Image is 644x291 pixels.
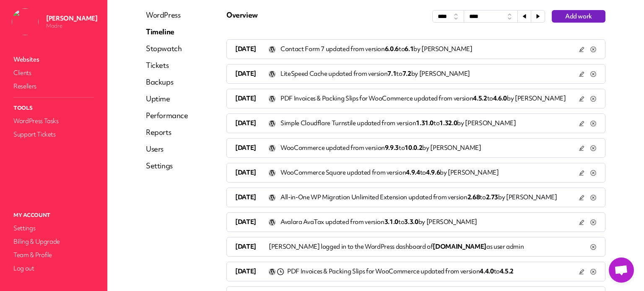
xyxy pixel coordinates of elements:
[280,45,473,54] p: Contact Form 7 updated from version to by [PERSON_NAME]
[405,45,413,53] b: 6.1
[12,80,96,92] a: Resellers
[280,70,470,78] p: LiteSpeed Cache updated from version to by [PERSON_NAME]
[235,193,269,202] p: [DATE]
[406,168,420,177] b: 4.9.4
[235,144,269,152] p: [DATE]
[280,94,566,103] p: PDF Invoices & Packing Slips for WooCommerce updated from version to by [PERSON_NAME]
[235,70,269,78] p: [DATE]
[12,249,96,261] a: Team & Profile
[12,222,96,234] a: Settings
[146,44,188,54] a: Stopwatch
[12,129,96,140] a: Support Tickets
[235,242,269,251] p: [DATE]
[384,218,398,226] b: 3.1.0
[235,267,269,276] p: [DATE]
[146,127,188,137] a: Reports
[46,14,97,23] p: [PERSON_NAME]
[146,60,188,70] a: Tickets
[433,242,486,251] b: [DOMAIN_NAME]
[12,103,96,113] p: Tools
[12,54,96,65] a: Websites
[404,218,418,226] b: 3.3.0
[269,242,524,251] p: [PERSON_NAME] logged in to the WordPress dashboard of as user admin
[416,119,434,127] b: 1.31.0
[46,23,97,29] p: Madre
[405,144,422,152] b: 10.0.2
[235,168,269,177] p: [DATE]
[387,70,396,78] b: 7.1
[12,210,96,221] p: My Account
[12,115,96,127] a: WordPress Tasks
[146,94,188,104] a: Uptime
[12,236,96,247] a: Billing & Upgrade
[467,193,480,201] b: 2.68
[12,67,96,79] a: Clients
[480,267,493,276] b: 4.4.0
[493,94,507,103] b: 4.6.0
[235,45,269,54] p: [DATE]
[280,193,557,202] p: All-in-One WP Migration Unlimited Extension updated from version to by [PERSON_NAME]
[235,94,269,103] p: [DATE]
[12,263,96,274] a: Log out
[385,144,399,152] b: 9.9.3
[226,10,258,23] span: Overview
[280,119,516,128] p: Simple Cloudflare Turnstile updated from version to by [PERSON_NAME]
[280,168,499,177] p: WooCommerce Square updated from version to by [PERSON_NAME]
[146,10,188,20] a: WordPress
[287,267,514,276] p: PDF Invoices & Packing Slips for WooCommerce updated from version to
[426,168,440,177] b: 4.9.6
[385,45,399,53] b: 6.0.6
[146,111,188,121] a: Performance
[609,258,634,283] a: Open chat
[473,94,487,103] b: 4.5.2
[486,193,499,201] b: 2.73
[280,218,477,227] p: Avalara AvaTax updated from version to by [PERSON_NAME]
[235,218,269,227] p: [DATE]
[146,27,188,37] a: Timeline
[146,161,188,171] a: Settings
[439,119,457,127] b: 1.32.0
[280,144,481,152] p: WooCommerce updated from version to by [PERSON_NAME]
[146,144,188,154] a: Users
[500,267,514,276] b: 4.5.2
[146,77,188,87] a: Backups
[235,119,269,128] p: [DATE]
[402,70,411,78] b: 7.2
[552,10,605,23] button: Add work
